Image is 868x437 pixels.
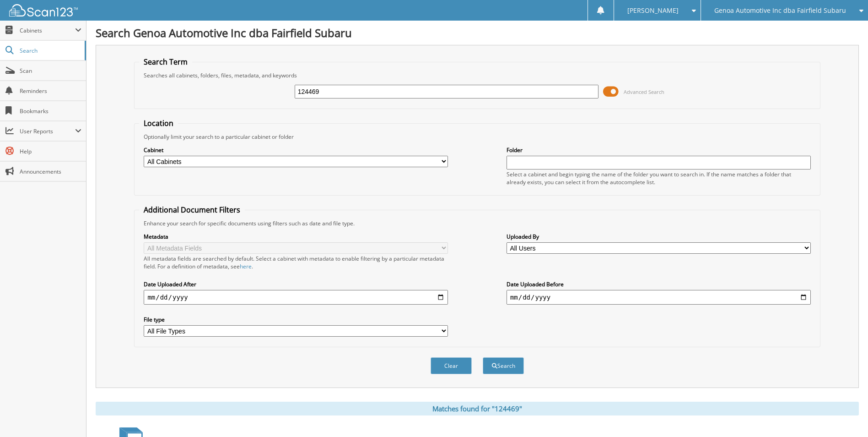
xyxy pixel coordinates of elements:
span: Genoa Automotive Inc dba Fairfield Subaru [714,8,846,13]
button: Clear [431,357,472,374]
label: File type [144,316,448,323]
label: Date Uploaded Before [507,280,811,288]
div: Optionally limit your search to a particular cabinet or folder [139,133,815,141]
label: Date Uploaded After [144,280,448,288]
div: Enhance your search for specific documents using filters such as date and file type. [139,219,815,227]
span: User Reports [20,127,75,135]
span: Advanced Search [624,88,664,95]
input: start [144,290,448,305]
legend: Location [139,118,178,128]
a: here [240,262,252,270]
span: [PERSON_NAME] [627,8,679,13]
div: Select a cabinet and begin typing the name of the folder you want to search in. If the name match... [507,170,811,186]
h1: Search Genoa Automotive Inc dba Fairfield Subaru [96,25,859,40]
label: Metadata [144,233,448,240]
label: Cabinet [144,146,448,154]
img: scan123-logo-white.svg [9,4,78,16]
input: end [507,290,811,305]
span: Announcements [20,168,81,175]
span: Bookmarks [20,107,81,115]
div: Matches found for "124469" [96,402,859,415]
span: Reminders [20,87,81,95]
span: Search [20,47,80,55]
button: Search [483,357,524,374]
span: Help [20,147,81,155]
legend: Additional Document Filters [139,205,245,215]
span: Scan [20,67,81,75]
legend: Search Term [139,57,192,67]
label: Folder [507,146,811,154]
span: Cabinets [20,27,75,34]
div: All metadata fields are searched by default. Select a cabinet with metadata to enable filtering b... [144,255,448,270]
label: Uploaded By [507,233,811,240]
div: Searches all cabinets, folders, files, metadata, and keywords [139,71,815,79]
